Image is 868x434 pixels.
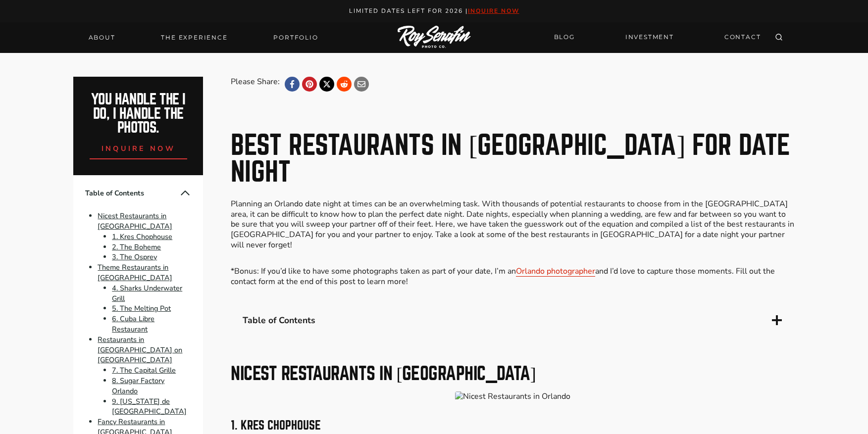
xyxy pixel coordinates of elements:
[398,26,471,49] img: Logo of Roy Serafin Photo Co., featuring stylized text in white on a light background, representi...
[468,7,519,15] a: inquire now
[98,211,172,231] a: Nicest Restaurants in [GEOGRAPHIC_DATA]
[319,77,334,92] a: X
[548,29,581,46] a: BLOG
[155,31,233,45] a: THE EXPERIENCE
[83,31,324,45] nav: Primary Navigation
[231,132,794,186] h1: Best Restaurants in [GEOGRAPHIC_DATA] for Date Night
[112,242,161,252] a: 2. The Boheme
[772,31,786,45] button: View Search Form
[455,391,570,402] img: Best Restaurants in Orlando for Date Night 1
[112,283,182,303] a: 4. Sharks Underwater Grill
[337,77,352,92] a: Reddit
[112,396,187,417] a: 9. [US_STATE] de [GEOGRAPHIC_DATA]
[516,266,595,277] a: Orlando photographer
[548,29,767,46] nav: Secondary Navigation
[112,252,157,262] a: 3. The Osprey
[302,77,317,92] a: Pinterest
[619,29,680,46] a: INVESTMENT
[285,77,300,92] a: Facebook
[98,335,182,365] a: Restaurants in [GEOGRAPHIC_DATA] on [GEOGRAPHIC_DATA]
[102,144,176,153] span: inquire now
[112,314,154,334] a: 6. Cuba Libre Restaurant
[179,187,191,199] button: Collapse Table of Contents
[243,315,770,326] span: Table of Contents
[112,303,171,313] a: 5. The Melting Pot
[231,420,794,432] h3: 1. Kres Chophouse
[90,135,188,159] a: inquire now
[98,262,172,283] a: Theme Restaurants in [GEOGRAPHIC_DATA]
[231,77,280,92] div: Please Share:
[231,199,794,250] p: Planning an Orlando date night at times can be an overwhelming task. With thousands of potential ...
[231,365,794,383] h2: Nicest Restaurants in [GEOGRAPHIC_DATA]
[354,77,369,92] a: Email
[112,365,176,375] a: 7. The Capital Grille
[771,314,783,326] button: Expand Table of Contents
[718,29,767,46] a: CONTACT
[231,302,794,338] nav: Table of Contents
[231,266,794,287] p: *Bonus: If you’d like to have some photographs taken as part of your date, I’m an and I’d love to...
[112,376,164,396] a: 8. Sugar Factory Orlando
[267,31,324,45] a: Portfolio
[83,31,121,45] a: About
[11,6,858,16] p: Limited Dates LEft for 2026 |
[85,188,179,198] span: Table of Contents
[112,232,172,241] a: 1. Kres Chophouse
[84,93,193,135] h2: You handle the i do, I handle the photos.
